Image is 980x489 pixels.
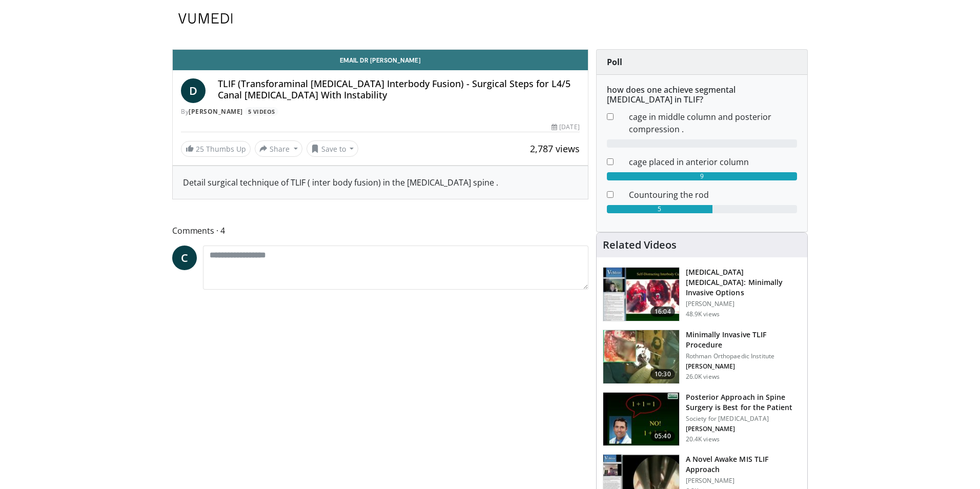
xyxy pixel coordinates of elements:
h3: A Novel Awake MIS TLIF Approach [686,454,801,475]
span: 10:30 [650,369,675,379]
a: Email Dr [PERSON_NAME] [173,50,588,70]
div: 5 [607,205,712,213]
span: 16:04 [650,307,675,317]
div: 9 [607,172,797,180]
span: 05:40 [650,431,675,441]
p: Greg Anderson [686,362,801,371]
h4: TLIF (Transforaminal [MEDICAL_DATA] Interbody Fusion) - Surgical Steps for L4/5 Canal [MEDICAL_DA... [218,78,580,100]
img: 3b6f0384-b2b2-4baa-b997-2e524ebddc4b.150x105_q85_crop-smart_upscale.jpg [603,393,679,446]
div: By [181,107,580,116]
p: [PERSON_NAME] [686,300,801,308]
a: 5 Videos [244,107,278,116]
img: VuMedi Logo [178,13,233,24]
h3: Posterior Approach in Spine Surgery is Best for the Patient [686,392,801,413]
dd: cage in middle column and posterior compression . [621,111,805,135]
p: 20.4K views [686,435,720,443]
h3: Minimally Invasive TLIF Procedure [686,330,801,350]
span: Comments 4 [172,224,588,237]
h6: how does one achieve segmental [MEDICAL_DATA] in TLIF? [607,85,797,105]
img: 9f1438f7-b5aa-4a55-ab7b-c34f90e48e66.150x105_q85_crop-smart_upscale.jpg [603,268,679,321]
p: 48.9K views [686,310,720,318]
div: [DATE] [552,123,579,132]
a: 05:40 Posterior Approach in Spine Surgery is Best for the Patient Society for [MEDICAL_DATA] [PER... [603,392,801,446]
span: 2,787 views [530,142,580,155]
div: Detail surgical technique of TLIF ( inter body fusion) in the [MEDICAL_DATA] spine . [183,176,578,189]
dd: cage placed in anterior column [621,156,805,168]
p: Society for [MEDICAL_DATA] [686,415,801,423]
p: [PERSON_NAME] [686,477,801,485]
dd: Countouring the rod [621,189,805,201]
h3: [MEDICAL_DATA] [MEDICAL_DATA]: Minimally Invasive Options [686,267,801,298]
a: C [172,246,197,270]
a: 10:30 Minimally Invasive TLIF Procedure Rothman Orthopaedic Institute [PERSON_NAME] 26.0K views [603,330,801,384]
a: [PERSON_NAME] [189,107,243,116]
p: Michael Wang [686,425,801,433]
button: Share [255,140,302,157]
span: 25 [196,144,204,154]
p: 26.0K views [686,373,720,381]
p: Rothman Orthopaedic Institute [686,352,801,360]
img: ander_3.png.150x105_q85_crop-smart_upscale.jpg [603,330,679,383]
button: Save to [307,140,359,157]
strong: Poll [607,56,622,68]
h4: Related Videos [603,239,677,251]
a: D [181,78,206,103]
a: 25 Thumbs Up [181,141,251,157]
a: 16:04 [MEDICAL_DATA] [MEDICAL_DATA]: Minimally Invasive Options [PERSON_NAME] 48.9K views [603,267,801,321]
